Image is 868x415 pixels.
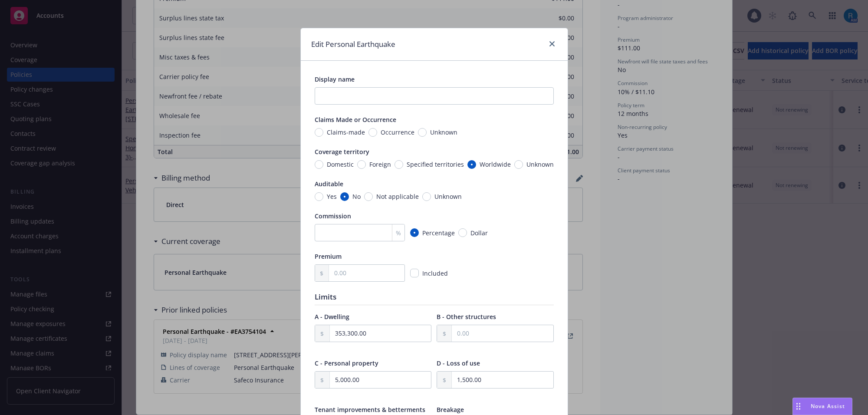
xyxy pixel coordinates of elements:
input: Yes [315,192,323,201]
span: Display name [315,75,355,83]
span: Included [422,269,448,277]
span: Unknown [434,192,462,201]
a: close [547,39,557,49]
span: Claims Made or Occurrence [315,115,396,124]
input: Claims-made [315,128,323,137]
span: Domestic [327,160,354,169]
span: Percentage [422,228,455,237]
span: Coverage territory [315,148,369,156]
span: Premium [315,252,342,260]
input: Percentage [410,228,419,237]
input: 0.00 [329,265,404,281]
input: Dollar [458,228,467,237]
input: Worldwide [467,160,476,169]
span: Worldwide [480,160,511,169]
input: No [340,192,349,201]
span: Auditable [315,180,343,188]
div: Drag to move [793,398,804,415]
span: Foreign [369,160,391,169]
span: A - Dwelling [315,313,349,321]
span: Not applicable [376,192,419,201]
input: Specified territories [395,160,403,169]
span: Commission [315,212,351,220]
input: 0.00 [452,372,553,388]
h1: Limits [315,292,554,301]
span: Dollar [470,228,488,237]
span: B - Other structures [437,313,496,321]
span: No [352,192,361,201]
input: 0.00 [330,325,431,342]
button: Nova Assist [792,398,852,415]
input: Unknown [418,128,427,137]
h1: Edit Personal Earthquake [311,39,395,50]
span: % [396,228,401,237]
span: Occurrence [381,128,414,137]
span: Breakage [437,405,464,414]
input: 0.00 [452,325,553,342]
input: Unknown [422,192,431,201]
span: D - Loss of use [437,359,480,367]
span: Yes [327,192,337,201]
input: Occurrence [368,128,377,137]
span: C - Personal property [315,359,378,367]
input: Unknown [514,160,523,169]
input: Not applicable [364,192,373,201]
span: Unknown [430,128,457,137]
span: Unknown [526,160,554,169]
span: Tenant improvements & betterments [315,405,425,414]
span: Nova Assist [811,402,845,410]
span: Claims-made [327,128,365,137]
span: Specified territories [407,160,464,169]
input: Domestic [315,160,323,169]
input: Foreign [357,160,366,169]
input: 0.00 [330,372,431,388]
